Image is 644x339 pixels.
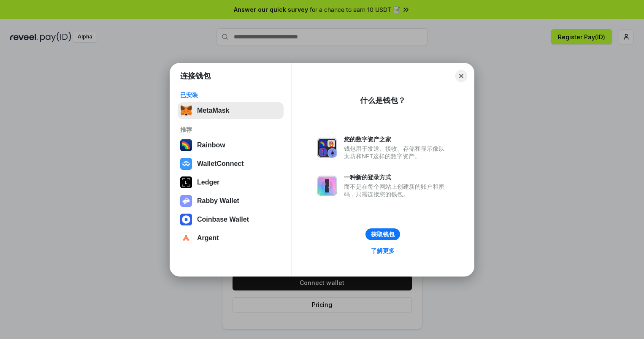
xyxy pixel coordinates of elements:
div: WalletConnect [197,160,244,168]
img: svg+xml,%3Csvg%20width%3D%22120%22%20height%3D%22120%22%20viewBox%3D%220%200%20120%20120%22%20fil... [180,139,192,151]
button: Coinbase Wallet [178,211,284,228]
div: 了解更多 [371,247,395,255]
button: WalletConnect [178,155,284,172]
div: Coinbase Wallet [197,216,249,223]
div: 获取钱包 [371,231,395,238]
div: 什么是钱包？ [360,95,406,106]
button: Ledger [178,174,284,191]
div: Ledger [197,179,219,186]
img: svg+xml,%3Csvg%20width%3D%2228%22%20height%3D%2228%22%20viewBox%3D%220%200%2028%2028%22%20fill%3D... [180,158,192,170]
div: Rainbow [197,141,225,149]
button: Rabby Wallet [178,193,284,209]
div: MetaMask [197,107,229,114]
div: Argent [197,234,219,242]
img: svg+xml,%3Csvg%20xmlns%3D%22http%3A%2F%2Fwww.w3.org%2F2000%2Fsvg%22%20width%3D%2228%22%20height%3... [180,176,192,188]
img: svg+xml,%3Csvg%20xmlns%3D%22http%3A%2F%2Fwww.w3.org%2F2000%2Fsvg%22%20fill%3D%22none%22%20viewBox... [317,176,337,196]
button: MetaMask [178,102,284,119]
div: 已安装 [180,91,281,99]
div: 钱包用于发送、接收、存储和显示像以太坊和NFT这样的数字资产。 [344,145,449,160]
button: Argent [178,230,284,247]
div: 而不是在每个网站上创建新的账户和密码，只需连接您的钱包。 [344,183,449,198]
img: svg+xml,%3Csvg%20xmlns%3D%22http%3A%2F%2Fwww.w3.org%2F2000%2Fsvg%22%20fill%3D%22none%22%20viewBox... [180,195,192,207]
img: svg+xml,%3Csvg%20fill%3D%22none%22%20height%3D%2233%22%20viewBox%3D%220%200%2035%2033%22%20width%... [180,105,192,117]
img: svg+xml,%3Csvg%20xmlns%3D%22http%3A%2F%2Fwww.w3.org%2F2000%2Fsvg%22%20fill%3D%22none%22%20viewBox... [317,138,337,158]
h1: 连接钱包 [180,71,211,81]
img: svg+xml,%3Csvg%20width%3D%2228%22%20height%3D%2228%22%20viewBox%3D%220%200%2028%2028%22%20fill%3D... [180,214,192,225]
div: Rabby Wallet [197,197,239,205]
a: 了解更多 [366,245,400,256]
div: 推荐 [180,126,281,133]
button: Rainbow [178,137,284,154]
div: 一种新的登录方式 [344,174,449,181]
button: 获取钱包 [365,228,400,240]
img: svg+xml,%3Csvg%20width%3D%2228%22%20height%3D%2228%22%20viewBox%3D%220%200%2028%2028%22%20fill%3D... [180,232,192,244]
button: Close [455,70,467,82]
div: 您的数字资产之家 [344,136,449,143]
